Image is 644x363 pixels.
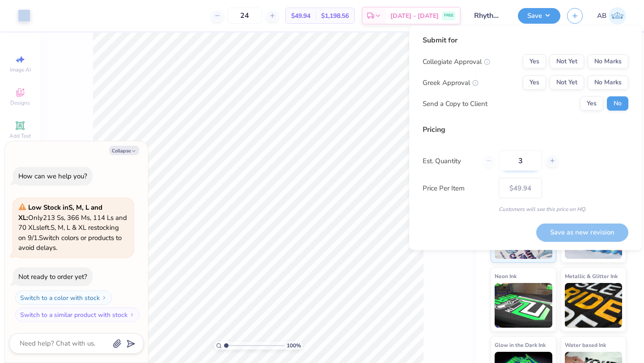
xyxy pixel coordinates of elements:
[580,97,603,111] button: Yes
[423,205,628,213] div: Customers will see this price on HQ.
[18,203,127,252] span: Only 213 Ss, 366 Ms, 114 Ls and 70 XLs left. S, M, L & XL restocking on 9/1. Switch colors or pro...
[588,55,628,69] button: No Marks
[609,7,626,25] img: Ava Botimer
[565,271,618,281] span: Metallic & Glitter Ink
[523,55,546,69] button: Yes
[423,56,490,67] div: Collegiate Approval
[423,183,492,193] label: Price Per Item
[423,77,479,88] div: Greek Approval
[423,98,487,109] div: Send a Copy to Client
[102,295,107,300] img: Switch to a color with stock
[15,291,112,305] button: Switch to a color with stock
[390,11,439,21] span: [DATE] - [DATE]
[597,11,606,21] span: AB
[423,156,476,166] label: Est. Quantity
[18,272,87,281] div: Not ready to order yet?
[467,7,511,25] input: Untitled Design
[588,76,628,90] button: No Marks
[495,271,517,281] span: Neon Ink
[18,203,102,222] strong: Low Stock in S, M, L and XL :
[597,7,626,25] a: AB
[129,312,135,317] img: Switch to a similar product with stock
[499,151,542,171] input: – –
[423,35,628,46] div: Submit for
[10,66,31,73] span: Image AI
[18,172,87,181] div: How can we help you?
[495,283,552,328] img: Neon Ink
[423,124,628,135] div: Pricing
[9,132,31,139] span: Add Text
[109,146,139,155] button: Collapse
[291,11,310,21] span: $49.94
[495,340,546,350] span: Glow in the Dark Ink
[565,340,606,350] span: Water based Ink
[550,55,584,69] button: Not Yet
[550,76,584,90] button: Not Yet
[518,8,560,24] button: Save
[287,342,301,350] span: 100 %
[10,99,30,106] span: Designs
[607,97,628,111] button: No
[227,8,262,24] input: – –
[321,11,349,21] span: $1,198.56
[444,13,453,19] span: FREE
[565,283,623,328] img: Metallic & Glitter Ink
[523,76,546,90] button: Yes
[15,308,140,322] button: Switch to a similar product with stock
